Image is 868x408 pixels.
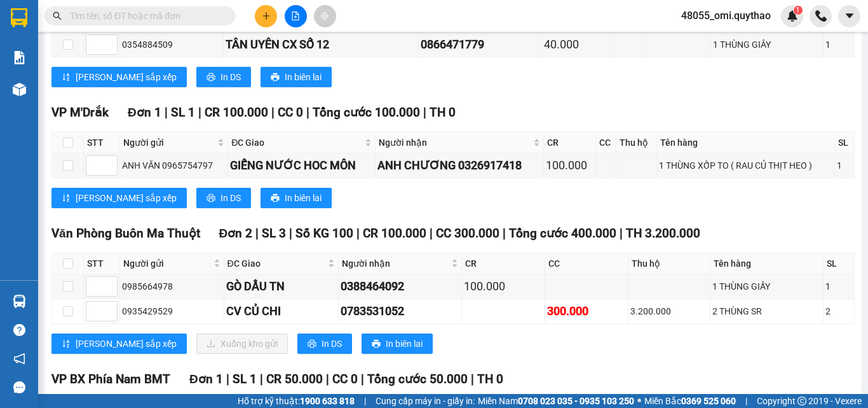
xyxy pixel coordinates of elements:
div: 2 THÙNG SR [712,304,821,318]
span: | [364,394,366,408]
span: printer [207,73,215,83]
span: | [326,372,329,386]
span: Đơn 1 [128,105,161,120]
span: question-circle [13,324,25,336]
div: 0388464092 [341,278,459,295]
span: Miền Nam [478,394,634,408]
th: Tên hàng [657,132,836,153]
div: CV CỦ CHI [226,302,336,320]
img: solution-icon [13,51,26,64]
span: CC 0 [278,105,303,120]
button: sort-ascending[PERSON_NAME] sắp xếp [51,334,187,354]
span: [PERSON_NAME] sắp xếp [76,191,177,205]
div: ANH CHƯƠNG 0326917418 [377,157,541,174]
img: phone-icon [815,10,827,22]
div: 40.000 [544,36,611,53]
span: | [260,372,263,386]
span: Hỗ trợ kỹ thuật: [238,394,355,408]
div: 300.000 [547,302,626,320]
button: caret-down [838,5,860,27]
span: In DS [220,191,241,205]
button: printerIn DS [196,188,251,208]
span: VP BX Phía Nam BMT [51,372,170,386]
div: 2 [825,304,852,318]
span: | [271,105,275,120]
span: message [13,381,25,393]
button: downloadXuống kho gửi [196,334,288,354]
div: 0985664978 [122,279,222,293]
span: Đơn 1 [189,372,223,386]
span: Đơn 2 [219,226,253,241]
span: ĐC Giao [231,136,362,150]
span: Người nhận [379,136,531,150]
span: SL 1 [171,105,195,120]
span: TH 3.200.000 [626,226,700,241]
span: | [423,105,426,120]
button: aim [314,5,336,27]
div: TÂN UYÊN CX SỐ 12 [226,36,417,53]
button: printerIn biên lai [362,334,433,354]
span: copyright [797,397,806,405]
span: | [503,226,506,241]
th: STT [84,253,120,274]
span: SL 1 [233,372,257,386]
th: CR [462,253,545,274]
span: printer [207,193,215,204]
span: | [471,372,474,386]
strong: 0369 525 060 [681,396,736,406]
span: file-add [291,11,300,20]
div: GÒ DẦU TN [226,278,336,295]
div: 3.200.000 [630,304,708,318]
span: Cung cấp máy in - giấy in: [376,394,475,408]
span: Tổng cước 400.000 [509,226,616,241]
span: | [165,105,168,120]
span: | [620,226,623,241]
span: printer [308,339,316,349]
span: sort-ascending [62,73,71,83]
div: 1 THÙNG XỐP TO ( RAU CỦ THỊT HEO ) [659,158,833,172]
div: 0866471779 [421,36,539,53]
div: 1 [825,38,852,52]
th: SL [824,253,855,274]
sup: 1 [794,6,803,15]
span: | [356,226,360,241]
span: In biên lai [386,337,423,351]
div: 0354884509 [122,38,221,52]
span: SL 3 [262,226,286,241]
span: TH 0 [430,105,456,120]
strong: 0708 023 035 - 0935 103 250 [518,396,634,406]
span: | [430,226,433,241]
button: file-add [285,5,307,27]
img: icon-new-feature [787,10,798,22]
span: In DS [220,70,241,84]
span: sort-ascending [62,193,71,204]
span: | [255,226,259,241]
span: | [745,394,747,408]
span: In biên lai [285,191,322,205]
span: Tổng cước 100.000 [313,105,420,120]
button: sort-ascending[PERSON_NAME] sắp xếp [51,188,187,208]
th: CC [596,132,617,153]
img: warehouse-icon [13,83,26,96]
span: CR 50.000 [266,372,323,386]
span: printer [271,73,280,83]
span: caret-down [844,10,855,22]
input: Tìm tên, số ĐT hoặc mã đơn [70,9,220,23]
th: CC [545,253,628,274]
span: aim [320,11,329,20]
span: [PERSON_NAME] sắp xếp [76,337,177,351]
button: printerIn biên lai [261,67,332,87]
th: CR [544,132,595,153]
span: | [289,226,292,241]
span: Miền Bắc [644,394,736,408]
button: printerIn DS [297,334,352,354]
span: ĐC Giao [227,257,325,271]
span: In biên lai [285,70,322,84]
span: In DS [322,337,342,351]
th: SL [835,132,855,153]
span: Số KG 100 [295,226,353,241]
span: plus [262,11,271,20]
img: logo-vxr [11,8,27,27]
strong: 1900 633 818 [300,396,355,406]
span: ⚪️ [637,398,641,404]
